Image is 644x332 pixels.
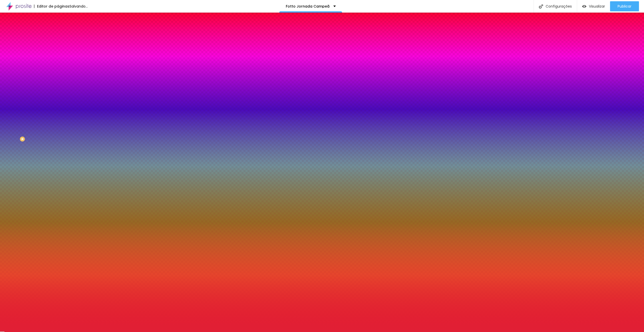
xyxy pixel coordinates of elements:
[618,4,631,8] span: Publicar
[34,5,69,8] div: Editor de páginas
[286,5,330,8] p: Fotto Jornada Campeã
[589,4,605,8] span: Visualizar
[69,5,88,8] div: Salvando...
[582,4,586,9] img: view-1.svg
[539,4,543,9] img: Icone
[577,1,610,11] button: Visualizar
[610,1,639,11] button: Publicar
